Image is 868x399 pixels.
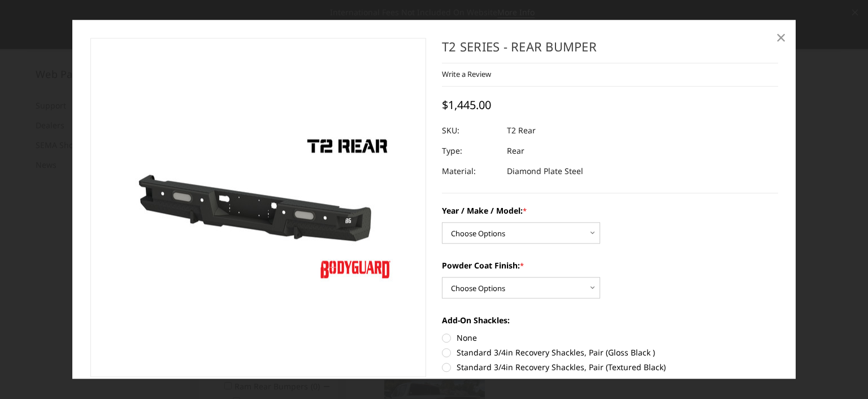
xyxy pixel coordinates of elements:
dd: Rear [507,141,524,162]
label: Year / Make / Model: [442,205,778,217]
dd: Diamond Plate Steel [507,162,583,182]
label: Standard 3/4in Recovery Shackles, Pair (Gloss Black ) [442,347,778,359]
dd: T2 Rear [507,121,536,141]
label: None [442,332,778,344]
span: $1,445.00 [442,98,491,113]
dt: Type: [442,141,498,162]
a: T2 Series - Rear Bumper [90,38,427,377]
label: Add-On Shackles: [442,315,778,327]
label: Powder Coat Finish: [442,260,778,272]
span: × [776,25,786,49]
h1: T2 Series - Rear Bumper [442,38,778,63]
dt: SKU: [442,121,498,141]
iframe: Chat Widget [811,345,868,399]
label: Standard 3/4in Recovery Shackles, Pair (Textured Black) [442,362,778,374]
a: Close [772,28,790,46]
a: Write a Review [442,70,491,80]
dt: Material: [442,162,498,182]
